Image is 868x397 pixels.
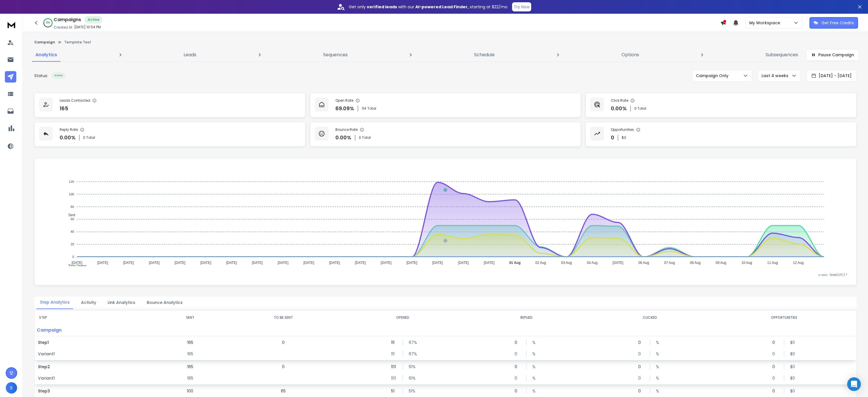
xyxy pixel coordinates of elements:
button: Get Free Credits [809,17,858,29]
a: Open Rate69.09%114Total [310,93,581,117]
p: 0 [282,364,285,370]
span: Total Opens [64,264,86,268]
p: Step 3 [38,388,151,394]
p: 0 [515,375,520,381]
p: Opportunities [611,127,634,132]
tspan: 08 Aug [690,261,700,265]
p: $ 0 [790,388,796,394]
p: % [532,351,538,357]
img: logo [6,19,17,30]
p: Variant 1 [38,351,151,357]
tspan: [DATE] [484,261,495,265]
p: $ 0 [790,351,796,357]
tspan: [DATE] [381,261,392,265]
p: $ 0 [790,364,796,370]
a: Leads [180,48,200,62]
p: Click Rate [611,98,628,103]
tspan: 0 [72,255,74,258]
p: Leads [184,51,196,58]
p: Sequences [323,51,348,58]
p: Campaign Only [696,73,731,79]
a: Subsequences [762,48,801,62]
div: Open Intercom Messenger [847,377,861,391]
p: 165 [60,105,68,113]
th: REPLIED [465,311,588,324]
a: Opportunities0$0 [585,122,857,147]
tspan: [DATE] [200,261,211,265]
a: Analytics [32,48,61,62]
p: % [656,340,662,345]
p: 61 % [409,375,414,381]
tspan: [DATE] [406,261,417,265]
p: 0 [772,340,778,345]
p: 0 [638,388,644,394]
p: 0 [772,364,778,370]
th: SENT [155,311,226,324]
tspan: [DATE] [303,261,314,265]
th: CLICKED [588,311,712,324]
p: 0 [515,364,520,370]
p: Reply Rate [60,127,78,132]
tspan: [DATE] [149,261,160,265]
p: 67 % [409,351,414,357]
p: [DATE] 10:54 PM [74,25,101,29]
tspan: 04 Aug [587,261,597,265]
p: 0 [772,375,778,381]
p: 0 [515,351,520,357]
tspan: [DATE] [355,261,366,265]
p: 0 [515,340,520,345]
p: % [656,351,662,357]
div: Active [51,73,66,79]
p: Step 2 [38,364,151,370]
button: S [6,382,17,394]
p: Subsequences [766,51,798,58]
strong: verified leads [367,4,397,10]
tspan: 40 [71,230,74,233]
p: Schedule [474,51,495,58]
p: 165 [187,375,193,381]
a: Bounce Rate0.00%0 Total [310,122,581,147]
tspan: 10 Aug [742,261,752,265]
th: STEP [35,311,155,324]
p: 165 [187,351,193,357]
tspan: [DATE] [252,261,263,265]
p: 0 Total [359,135,371,140]
button: Activity [78,296,100,309]
p: 51 % [409,388,414,394]
th: TO BE SENT [226,311,341,324]
tspan: [DATE] [458,261,469,265]
p: 100 [187,388,193,394]
p: 101 [391,364,397,370]
tspan: [DATE] [175,261,186,265]
a: Reply Rate0.00%0 Total [34,122,305,147]
tspan: 20 [71,242,74,246]
h1: Campaigns [54,16,81,23]
p: 101 [391,375,397,381]
p: 0.00 % [611,105,627,113]
tspan: [DATE] [226,261,237,265]
p: 0 Total [634,106,646,111]
tspan: 80 [71,205,74,208]
p: Step 1 [38,340,151,345]
button: Bounce Analytics [143,296,186,309]
p: 65 [281,388,286,394]
p: 0 [282,340,285,345]
p: % [532,388,538,394]
p: 0.00 % [335,134,351,142]
p: 0.00 % [60,134,76,142]
span: Sent [64,213,75,217]
a: Leads Contacted165 [34,93,305,117]
tspan: 01 Aug [509,261,521,265]
div: Active [84,16,102,23]
button: Step Analytics [37,296,73,309]
p: Options [621,51,639,58]
tspan: [DATE] [72,261,82,265]
a: Sequences [320,48,351,62]
p: Open Rate [335,98,353,103]
tspan: [DATE] [97,261,108,265]
tspan: 07 Aug [664,261,675,265]
tspan: [DATE] [278,261,289,265]
tspan: 03 Aug [561,261,572,265]
tspan: 02 Aug [535,261,546,265]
